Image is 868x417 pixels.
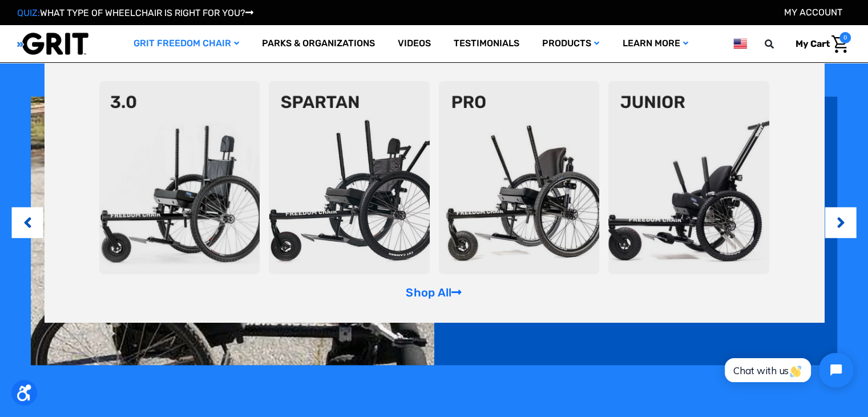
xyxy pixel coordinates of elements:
[733,37,747,51] img: us.png
[269,81,430,274] img: spartan2.png
[796,38,830,49] span: My Cart
[22,205,33,240] button: Previous
[31,97,434,365] img: reviews-3.png
[611,25,699,62] a: Learn More
[770,32,787,56] input: Search
[17,7,40,18] span: QUIZ:
[17,32,88,55] img: GRIT All-Terrain Wheelchair and Mobility Equipment
[251,25,386,62] a: Parks & Organizations
[787,32,851,56] a: Cart with 0 items
[17,7,253,18] a: QUIZ:WHAT TYPE OF WHEELCHAIR IS RIGHT FOR YOU?
[122,25,251,62] a: GRIT Freedom Chair
[835,205,846,240] button: Next
[531,25,611,62] a: Products
[406,286,462,299] a: Shop All
[99,81,260,274] img: 3point0.png
[439,81,600,274] img: pro-chair.png
[712,343,863,397] iframe: Tidio Chat
[608,81,769,274] img: junior-chair.png
[442,25,531,62] a: Testimonials
[784,7,842,18] a: Account
[839,32,851,43] span: 0
[386,25,442,62] a: Videos
[831,35,848,53] img: Cart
